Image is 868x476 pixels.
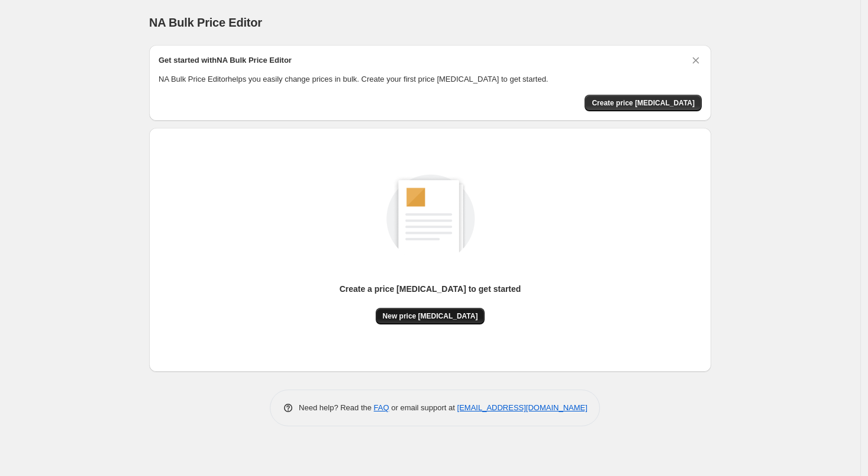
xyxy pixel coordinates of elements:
p: Create a price [MEDICAL_DATA] to get started [340,283,521,295]
a: FAQ [374,403,389,412]
span: Create price [MEDICAL_DATA] [592,98,695,108]
button: New price [MEDICAL_DATA] [376,308,485,324]
p: NA Bulk Price Editor helps you easily change prices in bulk. Create your first price [MEDICAL_DAT... [159,73,702,85]
span: NA Bulk Price Editor [149,16,262,29]
h2: Get started with NA Bulk Price Editor [159,54,292,66]
button: Create price change job [585,95,702,111]
a: [EMAIL_ADDRESS][DOMAIN_NAME] [457,403,588,412]
span: New price [MEDICAL_DATA] [383,311,478,321]
span: Need help? Read the [299,403,374,412]
span: or email support at [389,403,457,412]
button: Dismiss card [690,54,702,66]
